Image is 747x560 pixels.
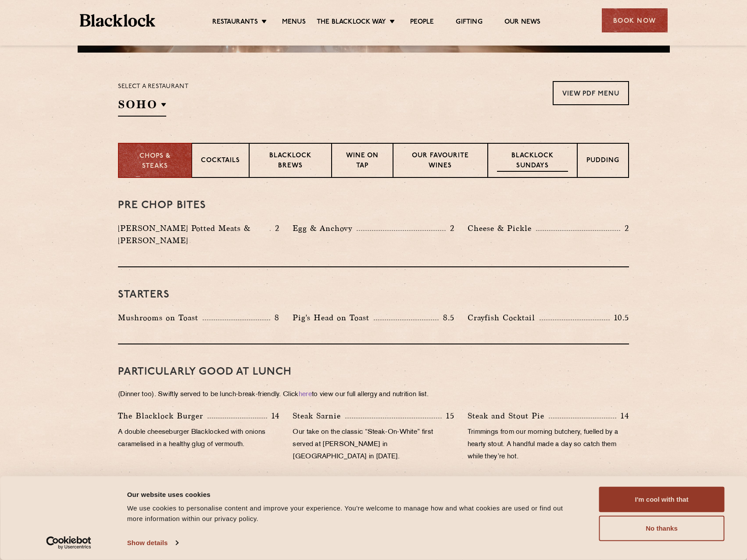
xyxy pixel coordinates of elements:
p: 14 [267,410,280,422]
p: Pudding [586,156,619,167]
p: Steak and Stout Pie [468,410,549,422]
p: 10.5 [610,312,629,323]
p: [PERSON_NAME] Potted Meats & [PERSON_NAME] [118,222,270,247]
p: Blacklock Brews [258,151,322,172]
p: Blacklock Sundays [497,151,568,172]
p: Select a restaurant [118,81,189,92]
p: Cheese & Pickle [468,222,536,234]
p: 15 [442,410,454,422]
a: Restaurants [212,18,258,28]
p: Chops & Steaks [128,152,182,171]
h3: Starters [118,289,629,301]
p: 8 [270,312,279,323]
h3: Pre Chop Bites [118,200,629,211]
p: 2 [446,223,454,234]
p: Trimmings from our morning butchery, fuelled by a hearty stout. A handful made a day so catch the... [468,426,629,463]
p: Wine on Tap [341,151,384,172]
a: Gifting [456,18,482,28]
div: Our website uses cookies [127,489,579,500]
button: No thanks [599,516,725,541]
p: Our favourite wines [402,151,478,172]
p: (Dinner too). Swiftly served to be lunch-break-friendly. Click to view our full allergy and nutri... [118,389,629,401]
a: Usercentrics Cookiebot - opens in a new window [30,536,107,549]
p: Cocktails [201,156,240,167]
img: BL_Textured_Logo-footer-cropped.svg [80,14,156,27]
a: Our News [504,18,541,28]
p: Our take on the classic “Steak-On-White” first served at [PERSON_NAME] in [GEOGRAPHIC_DATA] in [D... [293,426,454,463]
a: The Blacklock Way [317,18,386,28]
h3: PARTICULARLY GOOD AT LUNCH [118,366,629,378]
p: Steak Sarnie [293,410,345,422]
p: Pig's Head on Toast [293,312,374,324]
a: Show details [127,536,178,549]
p: 14 [616,410,629,422]
p: The Blacklock Burger [118,410,207,422]
p: Mushrooms on Toast [118,312,203,324]
h2: SOHO [118,97,166,117]
a: Menus [282,18,306,28]
div: Book Now [602,8,668,32]
button: I'm cool with that [599,487,725,512]
a: here [299,391,312,398]
div: We use cookies to personalise content and improve your experience. You're welcome to manage how a... [127,503,579,524]
p: 2 [620,223,629,234]
p: 2 [271,223,279,234]
p: A double cheeseburger Blacklocked with onions caramelised in a healthy glug of vermouth. [118,426,279,451]
p: 8.5 [439,312,454,323]
p: Egg & Anchovy [293,222,357,234]
p: Crayfish Cocktail [468,312,540,324]
a: View PDF Menu [553,81,629,105]
a: People [410,18,434,28]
